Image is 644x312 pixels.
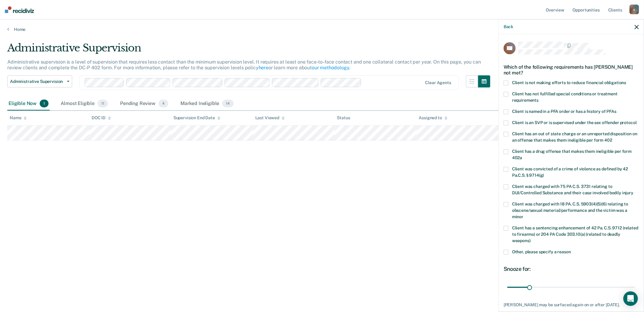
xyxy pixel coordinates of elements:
div: Which of the following requirements has [PERSON_NAME] not met? [504,59,639,80]
a: here [259,65,268,71]
div: Open Intercom Messenger [623,291,638,306]
div: Administrative Supervision [7,42,490,59]
div: Pending Review [119,97,169,110]
div: Supervision End Date [173,115,220,120]
span: 11 [98,100,108,107]
div: Eligible Now [7,97,50,110]
span: Client has not fulfilled special conditions or treatment requirements [512,92,618,103]
a: Home [7,27,637,32]
span: 1 [40,100,49,107]
div: Status [337,115,350,120]
span: 14 [222,100,233,107]
span: 4 [159,100,168,107]
div: DOC ID [92,115,111,120]
span: Other, please specify a reason [512,250,571,255]
div: [PERSON_NAME] may be surfaced again on or after [DATE]. [504,302,639,307]
div: Clear agents [425,80,451,85]
button: Back [504,24,513,29]
div: Almost Eligible [59,97,109,110]
span: Client has a drug offense that makes them ineligible per form 402a [512,149,632,160]
span: Client is named in a PFA order or has a history of PFAs [512,109,616,114]
div: Assigned to [419,115,448,120]
img: Recidiviz [5,6,34,13]
div: a [629,5,639,14]
div: Snooze for: [504,266,639,273]
div: Marked Ineligible [179,97,235,110]
span: Client is not making efforts to reduce financial obligations [512,80,626,85]
div: Name [10,115,27,120]
span: Client was charged with 18 PA. C.S. 5903(4)(5)(6) relating to obscene/sexual material/performance... [512,202,628,219]
p: Administrative supervision is a level of supervision that requires less contact than the minimum ... [7,59,481,71]
span: Client was convicted of a crime of violence as defined by 42 Pa.C.S. § 9714(g) [512,167,628,178]
a: our methodology [312,65,349,71]
span: Client has an out of state charge or an unreported disposition on an offense that makes them inel... [512,132,637,143]
div: Last Viewed [255,115,285,120]
span: Client is an SVP or is supervised under the sex offender protocol [512,120,637,125]
span: Client has a sentencing enhancement of 42 Pa. C.S. 9712 (related to firearms) or 204 PA Code 303.... [512,226,638,243]
span: Administrative Supervision [10,79,65,84]
span: Client was charged with 75 PA C.S. 3731 relating to DUI/Controlled Substance and their case invol... [512,184,633,195]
